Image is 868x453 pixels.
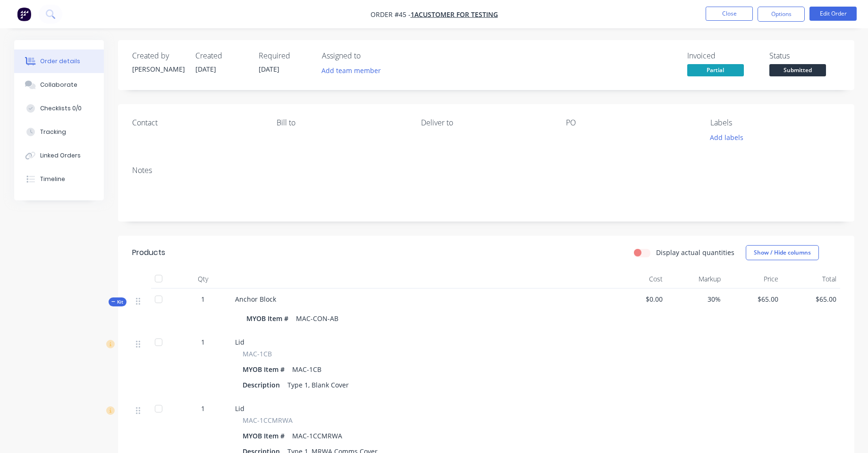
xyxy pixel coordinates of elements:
button: Collaborate [14,73,104,97]
button: Options [758,7,805,22]
div: [PERSON_NAME] [132,64,184,74]
div: Cost [609,270,667,288]
div: Labels [710,118,840,127]
div: Order details [40,57,80,66]
div: Kit [109,297,126,306]
div: Price [725,270,783,288]
div: Markup [666,270,725,288]
div: Created by [132,51,184,60]
div: Required [259,51,311,60]
button: Add labels [705,131,749,144]
span: [DATE] [195,65,216,74]
img: Factory [17,7,31,21]
div: Products [132,247,165,258]
div: MYOB Item # [243,362,288,376]
button: Submitted [769,64,826,78]
span: MAC-1CCMRWA [243,415,293,425]
span: $65.00 [728,294,779,304]
button: Checklists 0/0 [14,97,104,120]
span: 1 [201,337,205,347]
span: Lid [235,404,244,413]
div: PO [566,118,695,127]
span: Submitted [769,64,826,76]
div: Contact [132,118,261,127]
span: Lid [235,338,244,346]
span: Partial [687,64,744,76]
button: Add team member [316,64,386,77]
div: Invoiced [687,51,758,60]
div: Collaborate [40,81,77,89]
span: 30% [670,294,721,304]
div: Linked Orders [40,151,81,160]
button: Close [706,7,753,21]
div: Description [243,378,284,392]
span: $65.00 [786,294,836,304]
span: Order #45 - [371,10,411,19]
span: $0.00 [613,294,663,304]
div: MAC-CON-AB [292,312,342,325]
div: Bill to [277,118,406,127]
span: 1 [201,294,205,304]
span: Kit [111,298,124,305]
span: MAC-1CB [243,349,272,359]
span: [DATE] [259,65,279,74]
div: Tracking [40,128,66,136]
div: Total [782,270,840,288]
button: Order details [14,49,104,73]
a: 1aCustomer for Testing [411,10,498,19]
button: Tracking [14,120,104,144]
span: Anchor Block [235,295,276,304]
button: Linked Orders [14,144,104,167]
button: Show / Hide columns [746,245,819,260]
div: Created [195,51,247,60]
label: Display actual quantities [656,247,734,257]
div: MYOB Item # [243,429,288,443]
div: MAC-1CB [288,362,325,376]
div: Status [769,51,840,60]
div: MAC-1CCMRWA [288,429,346,443]
div: Notes [132,166,840,175]
div: Qty [175,270,231,288]
div: Deliver to [421,118,550,127]
div: Type 1, Blank Cover [284,378,353,392]
div: Checklists 0/0 [40,104,82,113]
button: Add team member [322,64,386,77]
button: Timeline [14,167,104,191]
div: Assigned to [322,51,416,60]
span: 1 [201,404,205,413]
button: Edit Order [809,7,857,21]
div: MYOB Item # [246,312,292,325]
div: Timeline [40,175,65,183]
